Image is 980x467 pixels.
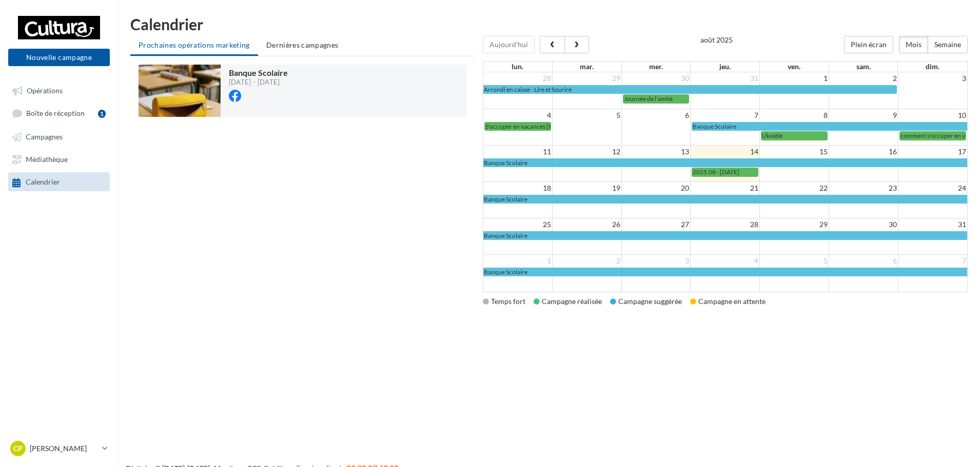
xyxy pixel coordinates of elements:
td: 5 [552,109,621,122]
td: 7 [898,255,967,268]
div: Campagne en attente [690,296,766,307]
td: 4 [483,109,553,122]
button: Plein écran [844,36,893,53]
a: Ukulélé [761,131,828,140]
button: Mois [899,36,928,53]
a: S'occuper en vacances [DATE] 14:25 [484,122,551,131]
td: 30 [621,72,691,85]
p: [PERSON_NAME] [30,443,98,454]
th: mer. [621,62,691,72]
td: 6 [829,255,898,268]
a: Boîte de réception1 [6,104,112,123]
td: 27 [621,218,691,231]
a: Journée de l'amité [623,94,690,103]
td: 1 [760,72,829,85]
span: Médiathèque [26,155,68,164]
td: 7 [691,109,760,122]
td: 14 [691,146,760,158]
a: Banque Scolaire [692,122,967,131]
span: Banque Scolaire [229,68,288,77]
td: 29 [760,218,829,231]
td: 24 [898,182,967,195]
th: sam. [829,62,898,72]
td: 26 [552,218,621,231]
span: Journée de l'amité [624,95,673,103]
td: 25 [483,218,553,231]
span: Opérations [27,86,63,95]
a: Opérations [6,81,112,99]
td: 11 [483,146,553,158]
td: 18 [483,182,553,195]
td: 16 [829,146,898,158]
td: 17 [898,146,967,158]
td: 6 [621,109,691,122]
a: Campagnes [6,127,112,146]
span: Banque Scolaire [484,159,527,167]
td: 15 [760,146,829,158]
span: Dernières campagnes [266,40,339,49]
button: Aujourd'hui [483,36,535,53]
td: 12 [552,146,621,158]
td: 22 [760,182,829,195]
td: 30 [829,218,898,231]
span: Campagnes [26,132,63,141]
td: 20 [621,182,691,195]
td: 5 [760,255,829,268]
a: comment s'occuper en vacances [899,131,966,140]
td: 9 [829,109,898,122]
th: lun. [483,62,553,72]
button: Nouvelle campagne [8,49,110,66]
a: CP [PERSON_NAME] [8,439,110,458]
th: ven. [759,62,829,72]
button: Semaine [928,36,968,53]
td: 3 [621,255,691,268]
a: Arrondi en caisse - Lire et Sourire [483,85,897,94]
td: 28 [691,218,760,231]
td: 31 [691,72,760,85]
span: Arrondi en caisse - Lire et Sourire [484,86,572,93]
td: 19 [552,182,621,195]
div: 1 [98,110,106,118]
span: Banque Scolaire [484,232,527,239]
td: 28 [483,72,553,85]
td: 21 [691,182,760,195]
td: 10 [898,109,967,122]
span: Calendrier [26,178,60,187]
a: Banque Scolaire [483,268,967,276]
span: Ukulélé [762,132,782,139]
a: Banque Scolaire [483,231,967,240]
div: Campagne réalisée [534,296,602,307]
td: 13 [621,146,691,158]
div: Campagne suggérée [610,296,682,307]
td: 31 [898,218,967,231]
td: 2 [552,255,621,268]
th: mar. [552,62,621,72]
span: Boîte de réception [26,109,85,118]
td: 2 [829,72,898,85]
div: [DATE] - [DATE] [229,79,288,86]
td: 8 [760,109,829,122]
span: Banque Scolaire [484,195,527,203]
span: S'occuper en vacances [DATE] 14:25 [485,123,583,130]
span: Banque Scolaire [484,268,527,276]
div: Temps fort [483,296,525,307]
a: Calendrier [6,172,112,191]
a: 2025.08 - [DATE] [692,168,758,176]
td: 4 [691,255,760,268]
td: 23 [829,182,898,195]
h1: Calendrier [130,16,968,32]
a: Médiathèque [6,150,112,168]
a: Banque Scolaire [483,195,967,204]
h2: août 2025 [700,36,733,44]
span: Banque Scolaire [693,123,736,130]
td: 1 [483,255,553,268]
td: 29 [552,72,621,85]
td: 3 [898,72,967,85]
th: dim. [898,62,967,72]
th: jeu. [691,62,760,72]
span: Prochaines opérations marketing [139,40,250,49]
span: 2025.08 - [DATE] [693,168,739,176]
span: CP [13,443,23,454]
a: Banque Scolaire [483,158,967,167]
